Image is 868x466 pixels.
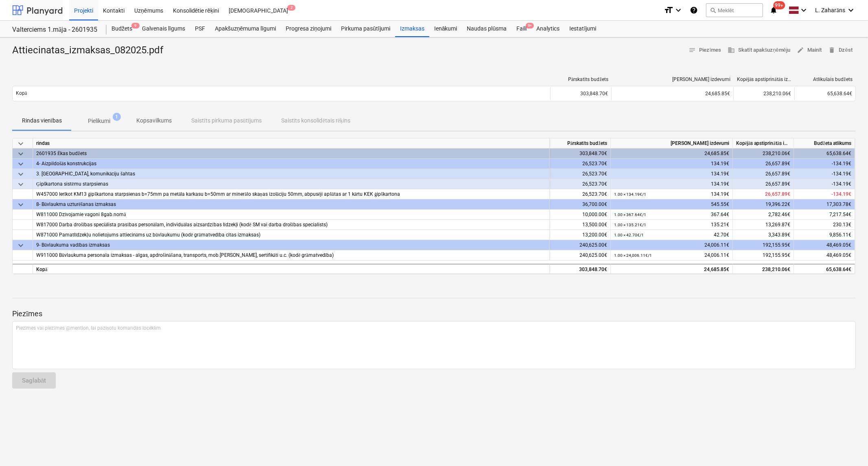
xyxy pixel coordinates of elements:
span: Skatīt apakšuzņēmēju [728,46,790,55]
div: 24,006.11€ [614,250,729,260]
a: PSF [190,21,210,37]
span: delete [829,46,836,54]
div: Kopējās apstiprinātās izmaksas [737,77,791,83]
i: keyboard_arrow_down [799,5,809,15]
div: [PERSON_NAME] izdevumi [615,77,730,82]
i: Zināšanu pamats [690,5,698,15]
div: 135.21€ [614,220,729,230]
div: 13,200.00€ [550,230,611,240]
div: Valterciems 1.māja - 2601935 [12,26,97,34]
button: Skatīt apakšuzņēmēju [724,44,794,57]
span: 1 [113,113,121,121]
div: Pirkuma pasūtījumi [336,21,395,37]
span: W871000 Pamatlīdzekļu nolietojums attiecināms uz būvlaukumu (kodē grāmatvedība citas izmaksas) [36,232,260,238]
div: 26,657.89€ [733,169,794,179]
span: business [728,46,735,54]
span: 192,155.95€ [763,252,790,258]
div: 42.70€ [614,230,729,240]
div: 238,210.06€ [733,149,794,159]
div: 303,848.70€ [550,87,611,100]
a: Izmaksas [395,21,429,37]
div: 3. Starpsienas, komunikāciju šahtas [36,169,546,179]
div: Budžets [107,21,137,37]
small: 1.00 × 24,006.11€ / 1 [614,253,652,258]
div: 26,657.89€ [733,159,794,169]
div: Iestatījumi [564,21,601,37]
div: 26,523.70€ [550,179,611,189]
div: 36,700.00€ [550,199,611,210]
span: 99+ [773,1,785,9]
div: 134.19€ [614,169,729,179]
p: Pielikumi [88,117,110,125]
span: L. Zaharāns [816,7,845,14]
span: Mainīt [797,46,822,55]
span: 2,782.46€ [768,212,790,217]
div: Apakšuzņēmuma līgumi [210,21,281,37]
p: Piezīmes [12,309,856,319]
i: format_size [664,5,673,15]
div: 24,685.85€ [615,91,730,96]
span: keyboard_arrow_down [16,200,26,210]
span: 13,269.87€ [765,222,790,228]
a: Progresa ziņojumi [281,21,336,37]
div: Attiecinatas_izmaksas_082025.pdf [12,44,170,57]
span: W911000 Būvlaukuma personala izmaksas - algas, apdrošināšana, transports, mob.sakari, sertifikāti... [36,252,334,258]
span: keyboard_arrow_down [16,159,26,169]
i: notifications [770,5,778,15]
span: 9 [131,23,140,28]
div: Pārskatīts budžets [550,138,611,149]
div: Pārskatīts budžets [554,77,608,83]
div: 19,396.22€ [733,199,794,210]
div: 26,523.70€ [550,189,611,199]
div: 240,625.00€ [550,240,611,250]
a: Budžets9 [107,21,137,37]
div: 24,006.11€ [614,240,729,250]
a: Naudas plūsma [462,21,512,37]
span: notes [689,46,696,54]
span: W817000 Darba drošības speciālista prasības personālam, individuālas aizsardzības līdzekļi (kodē ... [36,222,328,228]
div: Faili [512,21,531,37]
span: Piezīmes [689,46,722,55]
div: 192,155.95€ [733,240,794,250]
div: Ģipškartona sistēmu starpsienas [36,179,546,189]
p: Kopsavilkums [136,116,172,125]
iframe: Chat Widget [827,427,868,466]
span: 65,638.64€ [827,91,852,96]
div: [PERSON_NAME] izdevumi [611,138,733,149]
div: 367.64€ [614,210,729,220]
div: 134.19€ [614,189,729,199]
button: Piezīmes [686,44,725,57]
div: 134.19€ [614,159,729,169]
span: keyboard_arrow_down [16,149,26,159]
span: W457000 Ierīkot KM13 ģipškartona starpsienas b=75mm pa metāla karkasu b=50mm ar minerālo skaņas i... [36,191,400,197]
div: 26,523.70€ [550,159,611,169]
div: 8- Būvlaukma uzturēšanas izmaksas [36,199,546,209]
i: keyboard_arrow_down [846,5,856,15]
div: 238,210.06€ [733,264,794,274]
div: 13,500.00€ [550,220,611,230]
button: Dzēst [825,44,856,57]
div: 9- Būvlaukuma vadības izmaksas [36,240,546,250]
div: 2601935 Ēkas budžets [36,149,546,158]
a: Faili9+ [512,21,531,37]
div: 238,210.06€ [733,87,794,100]
div: 24,685.85€ [614,149,729,159]
span: 7,217.54€ [829,212,851,217]
span: keyboard_arrow_down [16,139,26,149]
div: Kopējās apstiprinātās izmaksas [733,138,794,149]
div: 65,638.64€ [794,264,855,274]
div: Analytics [531,21,564,37]
div: Budžeta atlikums [794,138,855,149]
a: Galvenais līgums [137,21,190,37]
div: -134.19€ [794,169,855,179]
small: 1.00 × 42.70€ / 1 [614,233,644,237]
span: 9+ [526,23,534,28]
div: 65,638.64€ [794,149,855,159]
a: Ienākumi [429,21,462,37]
span: keyboard_arrow_down [16,241,26,250]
